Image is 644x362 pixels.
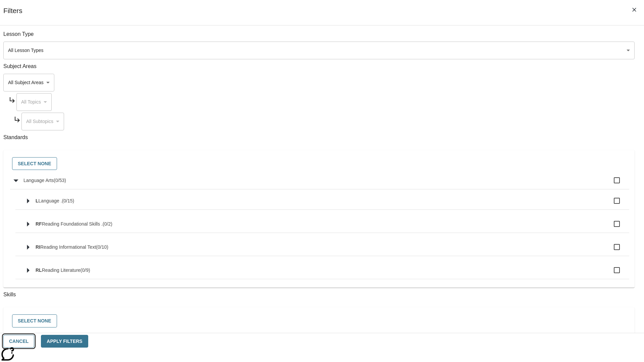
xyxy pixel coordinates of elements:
[80,267,90,273] span: 0 standards selected/9 standards in group
[3,63,635,70] p: Subject Areas
[9,313,629,329] div: Select skills
[3,42,635,59] div: Select a lesson type
[36,221,42,227] span: RF
[36,198,39,203] span: L
[3,291,635,299] p: Skills
[3,74,54,92] div: Select a Subject Area
[627,3,641,17] button: Close Filters side menu
[3,335,34,348] button: Cancel
[36,267,42,273] span: RL
[42,267,80,273] span: Reading Literature
[16,93,52,111] div: Select a Subject Area
[42,221,103,227] span: Reading Foundational Skills .
[36,244,40,250] span: RI
[23,178,54,183] span: Language Arts
[12,157,57,170] button: Select None
[9,156,629,172] div: Select standards
[3,134,635,141] p: Standards
[96,244,108,250] span: 0 standards selected/10 standards in group
[40,244,96,250] span: Reading Informational Text
[3,7,22,25] h1: Filters
[3,31,635,38] p: Lesson Type
[21,113,64,130] div: Select a Subject Area
[39,198,62,203] span: Language .
[12,314,57,327] button: Select None
[41,335,88,348] button: Apply Filters
[54,178,66,183] span: 0 standards selected/53 standards in group
[62,198,74,203] span: 0 standards selected/15 standards in group
[103,221,112,227] span: 0 standards selected/2 standards in group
